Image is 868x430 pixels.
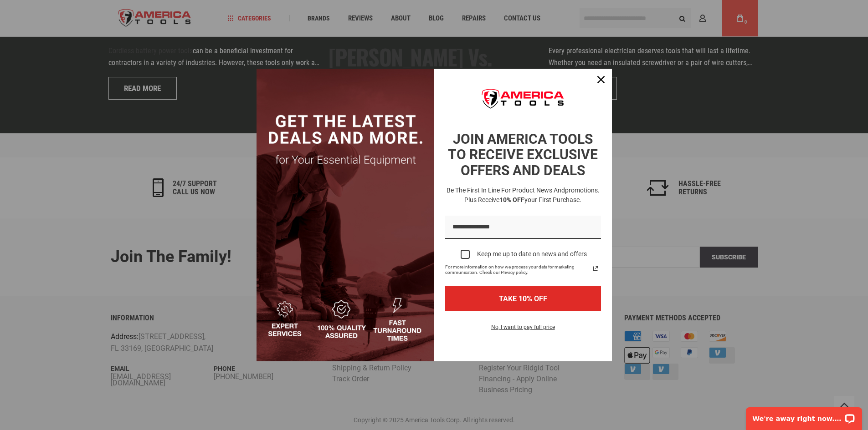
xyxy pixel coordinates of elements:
[590,69,612,91] button: Close
[445,286,601,311] button: TAKE 10% OFF
[445,264,590,275] span: For more information on how we process your data for marketing communication. Check our Privacy p...
[477,250,587,258] div: Keep me up to date on news and offers
[448,131,598,178] strong: JOIN AMERICA TOOLS TO RECEIVE EXCLUSIVE OFFERS AND DEALS
[590,263,601,274] a: Read our Privacy Policy
[484,322,562,338] button: No, I want to pay full price
[740,401,868,430] iframe: LiveChat chat widget
[590,263,601,274] svg: link icon
[445,216,601,239] input: Email field
[443,186,603,205] h3: Be the first in line for product news and
[499,196,524,203] strong: 10% OFF
[597,76,605,83] svg: close icon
